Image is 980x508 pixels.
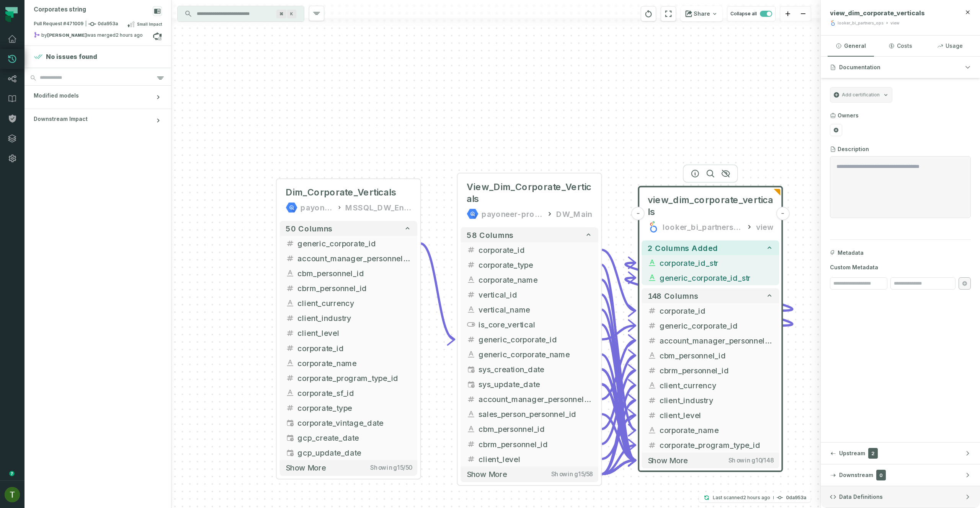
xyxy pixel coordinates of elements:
[648,321,657,330] span: integer
[927,36,973,56] button: Usage
[345,202,411,213] div: MSSQL_DW_Entities
[828,36,874,56] button: General
[286,388,294,397] span: string
[34,92,79,99] span: Modified models
[461,436,598,451] button: cbrm_personnel_id
[479,334,592,345] span: generic_corporate_id
[890,20,899,26] div: view
[467,425,475,433] span: string
[461,242,598,257] button: corporate_id
[727,6,776,21] button: Collapse all
[461,422,598,436] button: cbm_personnel_id
[153,32,162,41] a: View on azure_repos
[286,403,294,412] span: integer
[660,410,773,421] span: client_level
[280,236,417,251] button: generic_corporate_id
[601,400,636,474] g: Edge from 4f37d197393f2c0ba1185fbee37f3de9 to d6338f2d1af0807de20c715eb21407ce
[286,299,294,308] span: string
[467,320,475,329] span: boolean
[877,36,923,56] button: Costs
[551,471,592,478] span: Showing 15 / 58
[660,380,773,391] span: client_currency
[286,418,294,427] span: timestamp
[461,272,598,287] button: corporate_name
[642,453,779,468] button: Show moreShowing10/148
[286,373,294,382] span: integer
[286,224,333,233] span: 50 columns
[297,372,411,383] span: corporate_program_type_id
[286,329,294,337] span: integer
[601,384,636,460] g: Edge from 4f37d197393f2c0ba1185fbee37f3de9 to d6338f2d1af0807de20c715eb21407ce
[642,408,779,423] button: client_level
[821,486,980,508] button: Data Definitions
[47,33,87,37] strong: Tal Lisus (talli@payoneer.com)
[821,443,980,464] button: Upstream2
[756,221,773,233] div: view
[467,305,475,314] span: string
[839,471,873,479] span: Downstream
[642,363,779,378] button: cbrm_personnel_id
[642,423,779,438] button: corporate_name
[830,264,971,271] span: Custom Metadata
[648,411,657,420] span: integer
[137,21,162,27] span: Small Impact
[660,395,773,406] span: client_industry
[461,392,598,407] button: account_manager_personnel_id
[286,187,396,199] span: Dim_Corporate_Verticals
[642,393,779,408] button: client_industry
[479,394,592,405] span: account_manager_personnel_id
[838,145,869,153] h3: Description
[280,385,417,400] button: corporate_sf_id
[648,258,657,267] span: string
[280,415,417,430] button: corporate_vintage_date
[46,52,97,61] h4: No issues found
[660,440,773,451] span: corporate_program_type_id
[786,495,806,500] h4: 0da953a
[297,402,411,413] span: corporate_type
[286,254,294,263] span: integer
[286,284,294,293] span: integer
[461,407,598,422] button: sales_person_personnel_id
[34,20,118,28] span: Pull Request #471009 0da953a
[280,445,417,460] button: gcp_update_date
[648,426,657,435] span: string
[467,395,475,404] span: integer
[821,464,980,486] button: Downstream0
[280,326,417,340] button: client_level
[648,351,657,360] span: string
[728,456,773,464] span: Showing 10 / 148
[297,313,411,324] span: client_industry
[642,270,779,285] button: generic_corporate_id_str
[642,318,779,333] button: generic_corporate_id
[479,319,592,330] span: is_core_vertical
[601,385,636,474] g: Edge from 4f37d197393f2c0ba1185fbee37f3de9 to d6338f2d1af0807de20c715eb21407ce
[868,448,878,459] span: 2
[286,463,326,472] span: Show more
[839,493,883,501] span: Data Definitions
[660,257,773,268] span: corporate_id_str
[660,365,773,376] span: cbrm_personnel_id
[461,332,598,347] button: generic_corporate_id
[420,243,455,339] g: Edge from afb9e264313d6870a94735e7f74611ed to 4f37d197393f2c0ba1185fbee37f3de9
[648,243,718,252] span: 2 columns added
[601,415,636,459] g: Edge from 4f37d197393f2c0ba1185fbee37f3de9 to d6338f2d1af0807de20c715eb21407ce
[699,493,811,502] button: Last scanned[DATE] 1:07:46 PM0da953a
[648,381,657,390] span: string
[479,423,592,435] span: cbm_personnel_id
[461,302,598,317] button: vertical_name
[601,445,636,474] g: Edge from 4f37d197393f2c0ba1185fbee37f3de9 to d6338f2d1af0807de20c715eb21407ce
[648,336,657,345] span: integer
[830,9,925,17] span: view_dim_corporate_verticals
[297,357,411,368] span: corporate_name
[479,349,592,360] span: generic_corporate_name
[681,6,722,21] button: Share
[467,454,475,463] span: integer
[648,441,657,449] span: integer
[479,259,592,270] span: corporate_type
[467,245,475,254] span: integer
[830,87,892,103] button: Add certification
[34,6,86,13] div: Corporates string
[287,10,296,18] span: Press ⌘ + K to focus the search bar
[467,469,507,479] span: Show more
